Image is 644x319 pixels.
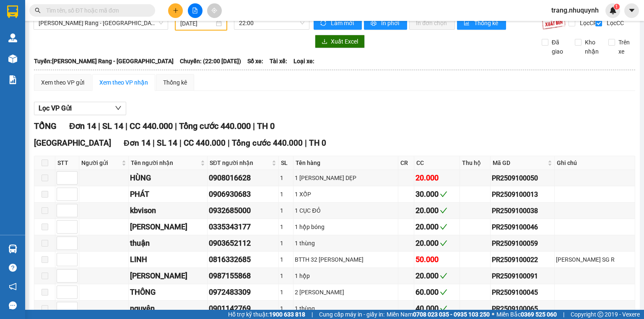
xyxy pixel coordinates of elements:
div: 1 hộp bóng [295,222,397,232]
span: file-add [192,8,198,13]
td: 0908016628 [208,170,279,186]
sup: 1 [614,4,620,10]
div: PR2509100045 [492,287,553,298]
td: kbvison [129,203,208,219]
td: 0932685000 [208,203,279,219]
span: Lọc VP Gửi [39,103,72,113]
td: PR2509100022 [491,252,555,268]
div: 0816332685 [209,254,277,265]
div: 0906930683 [209,188,277,200]
span: plus [173,8,179,13]
div: 1 thùng [295,239,397,248]
button: file-add [188,3,203,18]
th: STT [55,156,79,170]
div: PR2509100065 [492,304,553,314]
div: 0932685000 [209,205,277,216]
div: 0908016628 [209,172,277,184]
span: check [440,239,447,247]
span: | [98,121,100,131]
span: TỔNG [34,121,57,131]
div: 0903652112 [209,237,277,249]
span: question-circle [9,264,17,272]
strong: NHƯ QUỲNH [23,3,103,19]
img: warehouse-icon [8,54,17,63]
span: | [563,310,564,319]
td: PR2509100045 [491,284,555,301]
span: Thống kê [474,18,499,28]
span: Miền Nam [387,310,490,319]
button: Lọc VP Gửi [34,102,126,115]
span: | [253,121,255,131]
span: ⚪️ [492,313,494,316]
div: nguyên [130,303,206,314]
span: Lọc CC [603,18,625,28]
div: 1 [280,206,292,215]
span: sync [320,20,327,27]
th: CC [414,156,460,170]
span: Đã giao [548,38,569,56]
div: 1 [280,173,292,183]
div: 1 [280,190,292,199]
span: | [228,138,230,148]
span: check [440,288,447,296]
td: lê khải [129,268,208,284]
div: PR2509100022 [492,255,553,265]
span: Tài xế: [270,57,287,66]
div: PR2509100046 [492,222,553,232]
img: warehouse-icon [8,33,17,42]
span: aim [211,8,217,13]
span: SL 14 [102,121,123,131]
button: In đơn chọn [409,16,455,30]
span: Lọc CR [576,18,598,28]
td: PR2509100013 [491,186,555,203]
span: Làm mới [331,18,355,28]
th: SL [279,156,293,170]
p: VP [GEOGRAPHIC_DATA]: [3,30,122,51]
td: PR2509100059 [491,235,555,252]
div: 1 [280,255,292,264]
td: 0335343177 [208,219,279,235]
div: 1 [280,304,292,313]
span: printer [371,20,378,27]
span: SL 14 [157,138,177,148]
div: kbvison [130,205,206,216]
input: Tìm tên, số ĐT hoặc mã đơn [46,6,145,15]
div: Xem theo VP gửi [41,78,84,87]
button: aim [207,3,222,18]
td: 0901142769 [208,301,279,317]
span: Người gửi [81,158,120,167]
div: 1 XỐP [295,190,397,199]
div: 1 [280,222,292,232]
img: icon-new-feature [609,7,617,14]
span: | [175,121,177,131]
th: Tên hàng [293,156,398,170]
span: | [179,138,182,148]
td: THÔNG [129,284,208,301]
div: 1 [PERSON_NAME] DẸP [295,173,397,183]
div: [PERSON_NAME] SG R [556,255,634,264]
b: Tuyến: [PERSON_NAME] Rang - [GEOGRAPHIC_DATA] [34,58,174,64]
span: | [125,121,127,131]
span: trang.nhuquynh [545,5,605,15]
td: PR2509100050 [491,170,555,186]
span: Tổng cước 440.000 [232,138,303,148]
div: 1 CỤC ĐỎ [295,206,397,215]
strong: 1900 633 818 [269,311,305,318]
div: 30.000 [415,188,458,200]
button: plus [168,3,183,18]
img: logo-vxr [7,5,18,18]
span: Đơn 14 [69,121,96,131]
div: [PERSON_NAME] [130,270,206,282]
div: THÔNG [130,286,206,298]
button: bar-chartThống kê [457,16,506,30]
td: HÙNG [129,170,208,186]
button: printerIn phơi [364,16,407,30]
td: nguyên [129,301,208,317]
span: 1 [615,4,618,10]
span: SĐT người nhận [210,158,270,167]
span: Tổng cước 440.000 [179,121,251,131]
span: Mã GD [493,158,546,167]
div: BTTH 32 [PERSON_NAME] [295,255,397,264]
th: Thu hộ [460,156,491,170]
span: download [322,39,327,45]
